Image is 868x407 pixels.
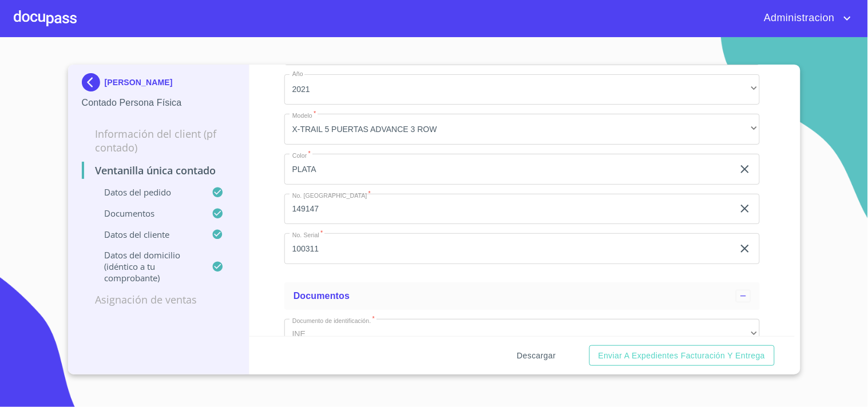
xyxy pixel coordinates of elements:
[82,249,212,284] p: Datos del domicilio (idéntico a tu comprobante)
[284,282,760,310] div: Documentos
[105,78,173,87] p: [PERSON_NAME]
[738,242,752,256] button: clear input
[82,163,236,177] p: Ventanilla única contado
[82,186,212,198] p: Datos del pedido
[284,319,760,350] div: INE
[82,73,236,96] div: [PERSON_NAME]
[82,229,212,240] p: Datos del cliente
[294,291,350,301] span: Documentos
[82,208,212,219] p: Documentos
[755,9,841,27] span: Administracion
[599,349,766,363] span: Enviar a Expedientes Facturación y Entrega
[82,127,236,154] p: Información del Client (PF contado)
[284,74,760,105] div: 2021
[513,345,561,366] button: Descargar
[738,202,752,216] button: clear input
[82,293,236,306] p: Asignación de Ventas
[738,162,752,176] button: clear input
[82,96,236,110] p: Contado Persona Física
[755,9,854,27] button: account of current user
[517,349,556,363] span: Descargar
[284,114,760,145] div: X-TRAIL 5 PUERTAS ADVANCE 3 ROW
[82,73,105,91] img: Docupass spot blue
[589,345,775,366] button: Enviar a Expedientes Facturación y Entrega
